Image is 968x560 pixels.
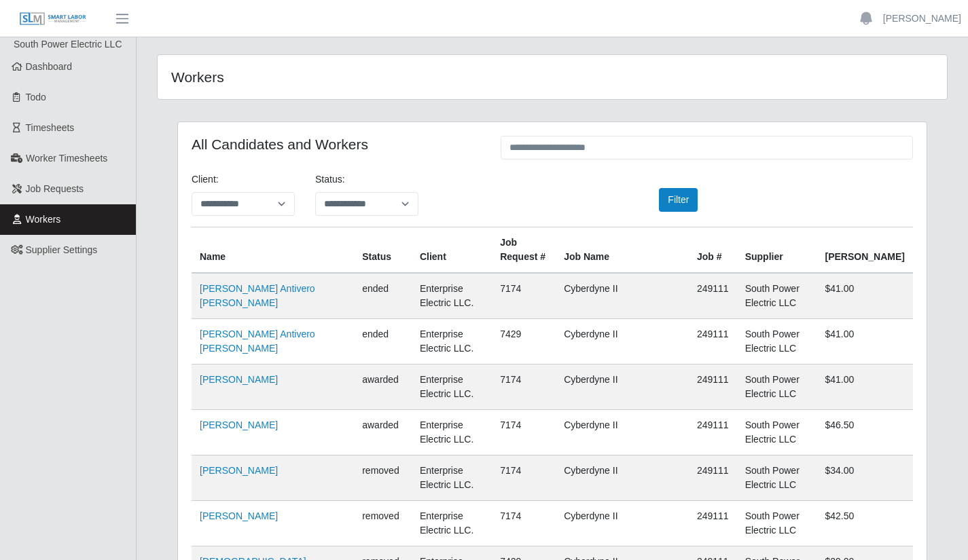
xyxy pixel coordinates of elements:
[492,273,556,319] td: 7174
[354,410,412,455] td: awarded
[689,319,737,365] td: 249111
[354,273,412,319] td: ended
[200,419,278,430] a: [PERSON_NAME]
[412,319,492,365] td: Enterprise Electric LLC.
[817,273,913,319] td: $41.00
[737,227,817,274] th: Supplier
[200,283,315,308] a: [PERSON_NAME] Antivero [PERSON_NAME]
[689,410,737,455] td: 249111
[200,465,278,476] a: [PERSON_NAME]
[26,61,73,72] span: Dashboard
[689,273,737,319] td: 249111
[556,365,689,410] td: Cyberdyne II
[26,183,84,194] span: Job Requests
[412,410,492,455] td: Enterprise Electric LLC.
[492,501,556,546] td: 7174
[200,374,278,385] a: [PERSON_NAME]
[737,319,817,365] td: South Power Electric LLC
[354,227,412,274] th: Status
[14,39,122,50] span: South Power Electric LLC
[26,92,46,102] span: Todo
[659,188,698,212] button: Filter
[26,153,107,164] span: Worker Timesheets
[556,501,689,546] td: Cyberdyne II
[192,172,219,187] label: Client:
[354,319,412,365] td: ended
[412,455,492,501] td: Enterprise Electric LLC.
[492,410,556,455] td: 7174
[492,319,556,365] td: 7429
[737,455,817,501] td: South Power Electric LLC
[200,329,315,354] a: [PERSON_NAME] Antivero [PERSON_NAME]
[192,227,354,274] th: Name
[412,227,492,274] th: Client
[354,455,412,501] td: removed
[412,501,492,546] td: Enterprise Electric LLC.
[689,227,737,274] th: Job #
[689,501,737,546] td: 249111
[412,365,492,410] td: Enterprise Electric LLC.
[200,510,278,521] a: [PERSON_NAME]
[737,273,817,319] td: South Power Electric LLC
[883,12,961,26] a: [PERSON_NAME]
[26,244,98,255] span: Supplier Settings
[492,365,556,410] td: 7174
[817,227,913,274] th: [PERSON_NAME]
[315,172,345,187] label: Status:
[556,273,689,319] td: Cyberdyne II
[817,319,913,365] td: $41.00
[412,273,492,319] td: Enterprise Electric LLC.
[19,12,87,26] img: SLM Logo
[689,455,737,501] td: 249111
[737,410,817,455] td: South Power Electric LLC
[492,455,556,501] td: 7174
[689,365,737,410] td: 249111
[26,122,75,133] span: Timesheets
[737,365,817,410] td: South Power Electric LLC
[556,319,689,365] td: Cyberdyne II
[556,227,689,274] th: Job Name
[192,136,480,153] h4: All Candidates and Workers
[171,69,477,86] h4: Workers
[354,501,412,546] td: removed
[354,365,412,410] td: awarded
[817,455,913,501] td: $34.00
[817,501,913,546] td: $42.50
[26,214,61,225] span: Workers
[492,227,556,274] th: Job Request #
[556,455,689,501] td: Cyberdyne II
[817,365,913,410] td: $41.00
[737,501,817,546] td: South Power Electric LLC
[817,410,913,455] td: $46.50
[556,410,689,455] td: Cyberdyne II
